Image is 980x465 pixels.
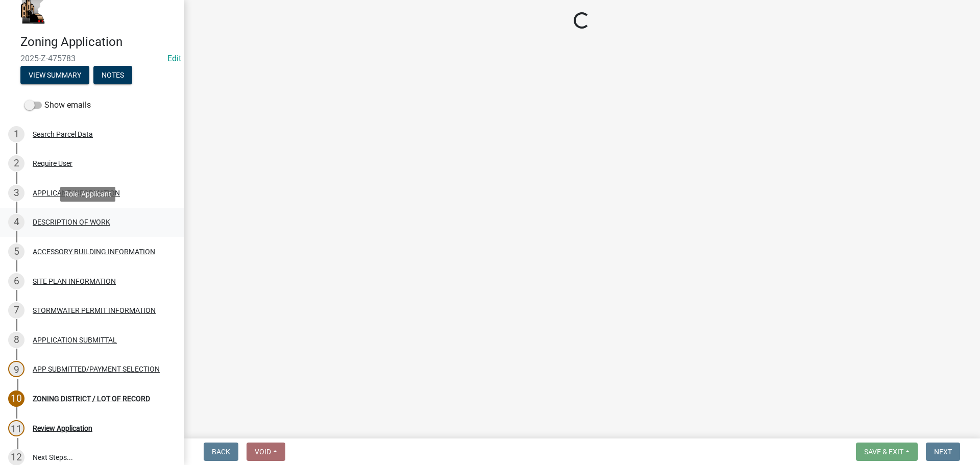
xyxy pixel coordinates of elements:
div: 2 [8,155,24,172]
wm-modal-confirm: Edit Application Number [167,54,181,63]
div: Search Parcel Data [33,131,93,138]
button: Notes [93,66,132,84]
span: Void [255,448,271,456]
span: Back [212,448,230,456]
button: Back [204,443,238,461]
div: Role: Applicant [60,187,115,202]
div: ZONING DISTRICT / LOT OF RECORD [33,395,150,402]
div: STORMWATER PERMIT INFORMATION [33,307,156,314]
div: APPLICATION SUBMITTAL [33,336,117,344]
div: APPLICANT INFORMATION [33,189,120,197]
span: 2025-Z-475783 [20,54,163,63]
a: Edit [167,54,181,63]
div: 8 [8,332,24,348]
div: 1 [8,126,24,142]
div: DESCRIPTION OF WORK [33,218,110,226]
div: SITE PLAN INFORMATION [33,278,116,285]
button: Save & Exit [856,443,918,461]
div: APP SUBMITTED/PAYMENT SELECTION [33,365,160,373]
label: Show emails [24,99,91,111]
div: 10 [8,390,24,407]
span: Next [934,448,952,456]
wm-modal-confirm: Notes [93,71,132,80]
div: Review Application [33,425,92,432]
div: 7 [8,302,24,319]
h4: Zoning Application [20,35,176,50]
span: Save & Exit [864,448,903,456]
button: View Summary [20,66,89,84]
div: 6 [8,273,24,289]
div: 3 [8,185,24,201]
div: 4 [8,214,24,230]
div: 9 [8,361,24,377]
div: Require User [33,160,72,167]
button: Next [926,443,960,461]
div: 11 [8,420,24,436]
button: Void [247,443,285,461]
div: 5 [8,243,24,260]
wm-modal-confirm: Summary [20,71,89,80]
div: ACCESSORY BUILDING INFORMATION [33,248,155,255]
